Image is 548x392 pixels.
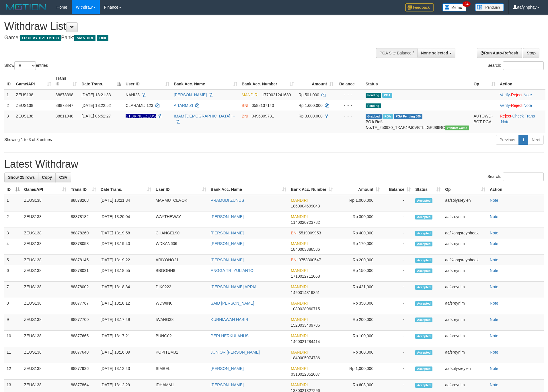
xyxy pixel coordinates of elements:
[56,103,73,108] span: 88878447
[69,331,98,347] td: 88877665
[291,383,308,387] span: MANDIRI
[22,265,69,282] td: ZEUS138
[4,314,22,331] td: 9
[500,93,510,97] a: Verify
[22,282,69,298] td: ZEUS138
[55,173,71,182] a: CSV
[512,114,535,118] a: Check Trans
[335,255,382,265] td: Rp 200,000
[291,214,308,219] span: MANDIRI
[22,228,69,238] td: ZEUS138
[252,103,274,108] span: Copy 0588137140 to clipboard
[13,111,53,133] td: ZEUS138
[413,184,443,195] th: Status: activate to sort column ascending
[523,103,532,108] a: Note
[211,383,244,387] a: [PERSON_NAME]
[500,103,510,108] a: Verify
[296,73,336,89] th: Amount: activate to sort column ascending
[153,314,208,331] td: IWANG38
[98,314,153,331] td: [DATE] 13:17:49
[366,103,381,108] span: Pending
[4,255,22,265] td: 5
[415,242,432,246] span: Accepted
[518,135,528,145] a: 1
[415,285,432,290] span: Accepted
[81,103,111,108] span: [DATE] 13:22:52
[415,231,432,236] span: Accepted
[291,274,320,279] span: Copy 1710012711068 to clipboard
[382,265,413,282] td: -
[496,135,519,145] a: Previous
[53,73,79,89] th: Trans ID: activate to sort column ascending
[443,347,487,363] td: aafsreynim
[20,35,61,41] span: OXPLAY > ZEUS138
[98,298,153,314] td: [DATE] 13:18:12
[4,21,360,32] h1: Withdraw List
[498,89,545,100] td: · ·
[22,238,69,255] td: ZEUS138
[291,290,320,295] span: Copy 1490014319851 to clipboard
[4,61,48,70] label: Show entries
[211,301,254,305] a: SAID [PERSON_NAME]
[4,238,22,255] td: 4
[69,363,98,380] td: 88877936
[501,119,510,124] a: Note
[97,35,108,41] span: BNI
[443,228,487,238] td: aafKongsreypheak
[366,114,382,119] span: Grabbed
[335,265,382,282] td: Rp 150,000
[69,184,98,195] th: Trans ID: activate to sort column ascending
[382,363,413,380] td: -
[153,331,208,347] td: BUNG02
[443,255,487,265] td: aafKongsreypheak
[291,285,308,289] span: MANDIRI
[211,350,260,354] a: JUNIOR [PERSON_NAME]
[335,363,382,380] td: Rp 1,000,000
[211,198,244,203] a: PRAMUDI ZUNUS
[335,211,382,228] td: Rp 300,000
[490,383,498,387] a: Note
[443,282,487,298] td: aafsreynim
[74,35,95,41] span: MANDIRI
[98,363,153,380] td: [DATE] 13:12:43
[22,255,69,265] td: ZEUS138
[299,231,321,235] span: Copy 5519909953 to clipboard
[153,195,208,211] td: MARMUTCEVOK
[335,184,382,195] th: Amount: activate to sort column ascending
[490,334,498,338] a: Note
[383,114,393,119] span: Marked by aafsreyleap
[498,111,545,133] td: · ·
[69,298,98,314] td: 88877767
[382,93,392,98] span: Marked by aafsolysreylen
[490,317,498,322] a: Note
[291,247,320,252] span: Copy 1840003386586 to clipboard
[335,347,382,363] td: Rp 300,000
[56,93,73,97] span: 88878398
[22,195,69,211] td: ZEUS138
[382,282,413,298] td: -
[421,51,448,55] span: None selected
[490,241,498,246] a: Note
[490,268,498,273] a: Note
[126,114,156,118] span: Nama rekening ada tanda titik/strip, harap diedit
[153,282,208,298] td: DIK0222
[443,298,487,314] td: aafsreynim
[463,1,470,7] span: 34
[13,89,53,100] td: ZEUS138
[528,135,544,145] a: Next
[490,214,498,219] a: Note
[335,195,382,211] td: Rp 1,000,000
[13,73,53,89] th: Game/API: activate to sort column ascending
[335,298,382,314] td: Rp 350,000
[299,93,319,97] span: Rp 501.000
[174,114,235,118] a: IMAM [DEMOGRAPHIC_DATA] I--
[415,383,432,388] span: Accepted
[442,3,467,11] img: Button%20Memo.svg
[69,238,98,255] td: 88878058
[415,301,432,306] span: Accepted
[443,363,487,380] td: aafsolysreylen
[79,73,123,89] th: Date Trans.: activate to sort column descending
[69,211,98,228] td: 88878182
[4,35,360,41] h4: Game: Bank:
[4,195,22,211] td: 1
